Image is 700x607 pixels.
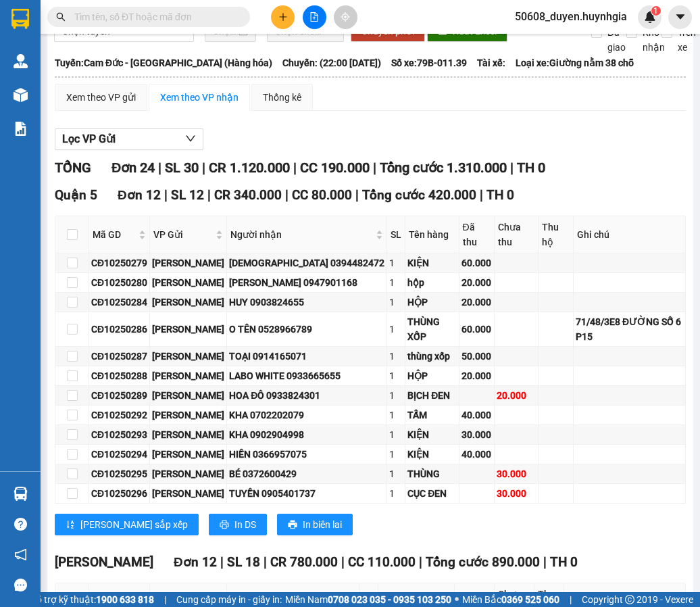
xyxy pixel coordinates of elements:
span: Đơn 24 [111,160,155,176]
div: 1 [389,322,403,337]
div: 30.000 [461,427,493,442]
th: Đã thu [459,216,495,253]
span: caret-down [674,11,686,23]
td: Cam Đức [150,366,227,386]
span: plus [278,12,288,22]
div: 1 [389,388,403,403]
span: | [202,160,205,176]
td: CĐ10250293 [89,425,150,445]
div: LABO WHITE 0933665655 [229,368,384,383]
div: 20.000 [497,388,536,403]
span: Kho nhận [637,25,670,55]
div: [PERSON_NAME] [152,466,224,481]
span: | [264,554,267,570]
img: warehouse-icon [14,54,28,68]
img: warehouse-icon [14,487,28,501]
div: TUYỀN 0905401737 [229,486,384,501]
span: Hỗ trợ kỹ thuật: [30,592,154,607]
span: question-circle [14,518,27,531]
div: 40.000 [461,408,493,422]
button: plus [271,5,295,29]
div: TẤM [407,408,456,422]
span: aim [341,12,350,22]
span: VP Gửi [153,227,213,242]
div: CĐ10250289 [91,388,147,403]
div: 20.000 [461,275,493,290]
div: [PERSON_NAME] [152,368,224,383]
div: [PERSON_NAME] [152,408,224,422]
div: 60.000 [461,322,493,337]
span: Cung cấp máy in - giấy in: [176,592,282,607]
sup: 1 [651,6,661,16]
td: CĐ10250294 [89,445,150,464]
div: 1 [389,349,403,364]
span: notification [14,548,27,561]
div: CĐ10250287 [91,349,147,364]
span: file-add [309,12,319,22]
div: 60.000 [461,256,493,270]
td: CĐ10250289 [89,386,150,406]
span: Đơn 12 [118,187,161,203]
td: Cam Đức [150,386,227,406]
div: 30.000 [497,486,536,501]
span: | [419,554,422,570]
span: Số xe: 79B-011.39 [391,55,467,70]
span: 1 [653,6,658,16]
div: KHA 0702202079 [229,408,384,422]
div: O TÊN 0528966789 [229,322,384,337]
span: Tổng cước 420.000 [362,187,476,203]
th: Chưa thu [495,216,539,253]
span: printer [288,520,297,531]
td: Cam Đức [150,312,227,347]
span: | [373,160,376,176]
span: | [480,187,483,203]
span: | [543,554,547,570]
div: 1 [389,275,403,290]
td: CĐ10250296 [89,484,150,504]
td: Cam Đức [150,445,227,464]
strong: 0708 023 035 - 0935 103 250 [328,594,451,605]
span: Chuyến: (22:00 [DATE]) [282,55,381,70]
div: Xem theo VP nhận [160,90,239,105]
span: Miền Bắc [462,592,559,607]
div: BÉ 0372600429 [229,466,384,481]
div: [DEMOGRAPHIC_DATA] 0394482472 [229,256,384,270]
span: CC 80.000 [292,187,352,203]
th: SL [387,216,405,253]
span: Tổng cước 1.310.000 [380,160,507,176]
span: | [510,160,514,176]
span: Miền Nam [285,592,451,607]
div: hộp [407,275,456,290]
span: | [164,592,166,607]
span: | [355,187,359,203]
div: 30.000 [497,466,536,481]
div: [PERSON_NAME] 0947901168 [229,275,384,290]
div: HIỀN 0366957075 [229,447,384,462]
span: TH 0 [486,187,514,203]
div: BỊCH ĐEN [407,388,456,403]
span: 50608_duyen.huynhgia [504,8,638,25]
span: | [207,187,211,203]
div: [PERSON_NAME] [152,486,224,501]
span: Tổng cước 890.000 [426,554,540,570]
div: CĐ10250293 [91,427,147,442]
span: [PERSON_NAME] [55,554,153,570]
span: Loại xe: Giường nằm 38 chỗ [516,55,634,70]
div: 1 [389,466,403,481]
img: icon-new-feature [644,11,656,23]
span: search [56,12,66,22]
div: Xem theo VP gửi [66,90,136,105]
span: Đã giao [602,25,631,55]
div: KIỆN [407,447,456,462]
div: KIỆN [407,256,456,270]
span: CC 190.000 [300,160,370,176]
td: CĐ10250288 [89,366,150,386]
span: Đơn 12 [174,554,217,570]
div: 1 [389,486,403,501]
span: sort-ascending [66,520,75,531]
td: CĐ10250284 [89,293,150,312]
b: Tuyến: Cam Đức - [GEOGRAPHIC_DATA] (Hàng hóa) [55,57,272,68]
div: [PERSON_NAME] [152,322,224,337]
div: CĐ10250280 [91,275,147,290]
td: Cam Đức [150,273,227,293]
